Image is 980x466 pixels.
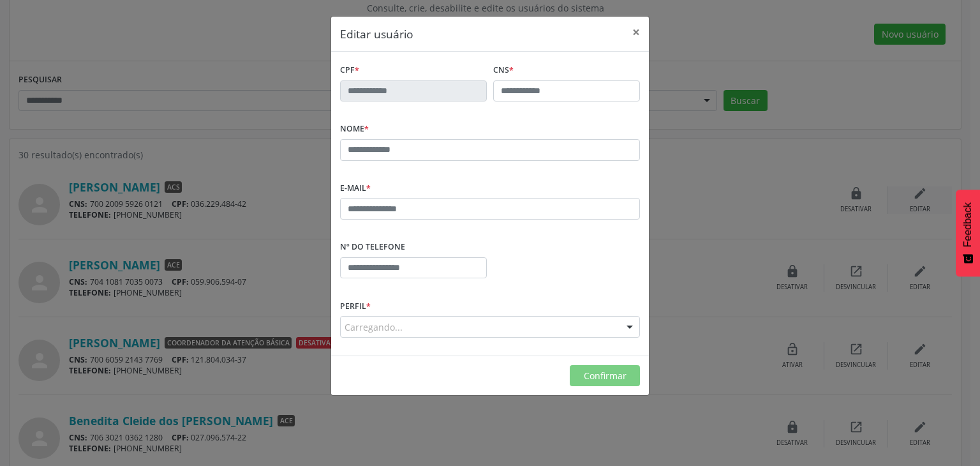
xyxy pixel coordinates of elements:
span: Carregando... [345,320,403,334]
label: E-mail [340,179,371,199]
label: Nome [340,119,369,139]
label: CNS [493,61,514,80]
label: CPF [340,61,359,80]
button: Feedback - Mostrar pesquisa [956,190,980,276]
span: Feedback [962,202,974,247]
label: Nº do Telefone [340,237,405,257]
label: Perfil [340,296,371,316]
span: Confirmar [584,370,627,382]
button: Close [623,17,649,48]
button: Confirmar [570,365,640,387]
h5: Editar usuário [340,26,413,42]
